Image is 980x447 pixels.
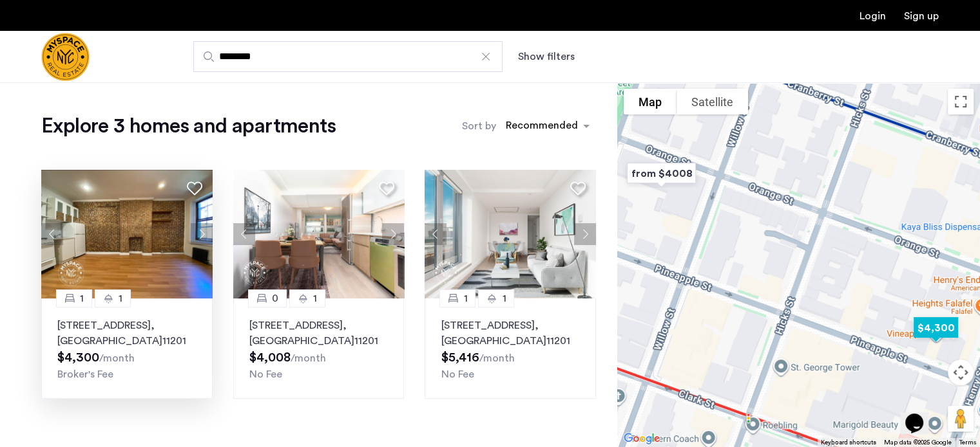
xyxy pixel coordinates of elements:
label: Sort by [462,118,496,134]
span: No Fee [441,369,474,379]
p: [STREET_ADDRESS] 11201 [249,318,389,349]
img: 8515455b-be52-4141-8a40-4c35d33cf98b_638818012091685323.jpeg [425,170,596,298]
div: Recommended [504,118,578,136]
button: Keyboard shortcuts [821,438,876,447]
button: Toggle fullscreen view [948,89,974,114]
button: Show satellite imagery [677,89,748,114]
button: Next apartment [382,223,404,245]
a: 11[STREET_ADDRESS], [GEOGRAPHIC_DATA]11201Broker's Fee [41,298,213,399]
button: Drag Pegman onto the map to open Street View [948,406,974,432]
h1: Explore 3 homes and apartments [41,113,336,139]
a: Login [860,11,886,21]
sub: /month [99,353,135,363]
span: 1 [502,291,506,306]
span: 1 [463,291,467,306]
span: 0 [272,291,278,306]
img: Google [620,430,663,447]
div: from $4008 [617,154,706,193]
button: Map camera controls [948,360,974,385]
button: Previous apartment [425,223,447,245]
button: Next apartment [574,223,596,245]
span: Map data ©2025 Google [884,439,952,446]
span: 1 [80,291,84,306]
img: logo [41,33,90,81]
button: Next apartment [191,223,213,245]
span: 1 [119,291,122,306]
a: Terms (opens in new tab) [959,438,976,447]
button: Previous apartment [233,223,255,245]
a: 01[STREET_ADDRESS], [GEOGRAPHIC_DATA]11201No Fee [233,298,405,399]
a: Cazamio Logo [41,33,90,81]
span: $4,300 [57,351,99,364]
ng-select: sort-apartment [499,114,596,138]
p: [STREET_ADDRESS] 11201 [441,318,580,349]
span: Broker's Fee [57,369,113,379]
p: [STREET_ADDRESS] 11201 [57,318,197,349]
sub: /month [479,353,514,363]
div: $4,300 [903,308,968,347]
span: $5,416 [441,351,479,364]
span: No Fee [249,369,282,379]
iframe: chat widget [900,396,941,434]
button: Show street map [624,89,677,114]
span: $4,008 [249,351,291,364]
a: Registration [904,11,939,21]
sub: /month [291,353,326,363]
img: 4a86f311-bc8a-42bc-8534-e0ec6dcd7a68_638854163647215298.jpeg [41,170,213,298]
button: Previous apartment [41,223,63,245]
a: 11[STREET_ADDRESS], [GEOGRAPHIC_DATA]11201No Fee [425,298,596,399]
button: Show or hide filters [518,49,575,64]
img: 8515455b-be52-4141-8a40-4c35d33cf98b_638818012150916166.jpeg [233,170,405,298]
input: Apartment Search [193,41,503,72]
span: 1 [313,291,317,306]
a: Open this area in Google Maps (opens a new window) [620,430,663,447]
